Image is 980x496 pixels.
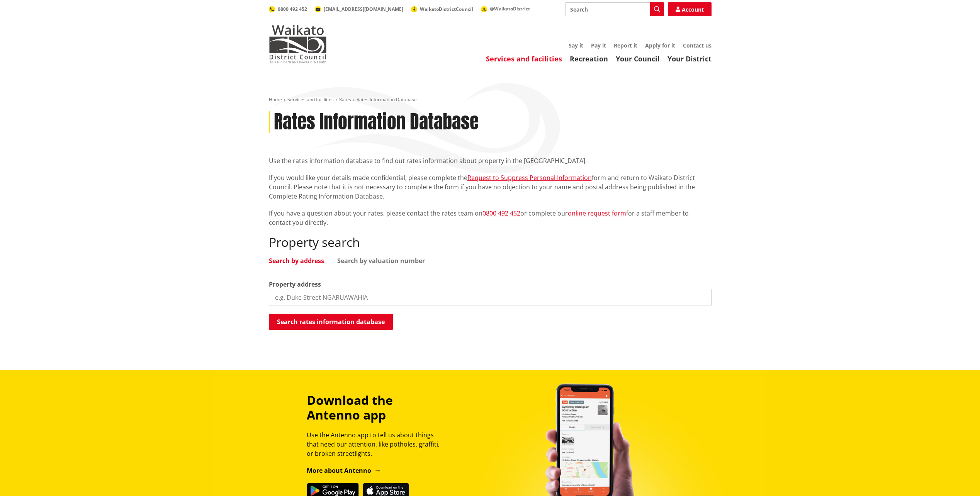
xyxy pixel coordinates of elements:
a: Report it [614,42,637,49]
a: Recreation [570,54,608,63]
button: Search rates information database [269,314,393,330]
input: Search input [565,2,664,16]
a: Contact us [683,42,712,49]
a: Apply for it [645,42,675,49]
a: @WaikatoDistrict [481,5,530,12]
a: Services and facilities [486,54,562,63]
p: If you have a question about your rates, please contact the rates team on or complete our for a s... [269,209,712,227]
a: Account [668,2,712,16]
a: Search by valuation number [337,258,425,264]
p: Use the rates information database to find out rates information about property in the [GEOGRAPHI... [269,156,712,165]
a: Rates [339,96,351,103]
img: Waikato District Council - Te Kaunihera aa Takiwaa o Waikato [269,25,327,63]
p: Use the Antenno app to tell us about things that need our attention, like potholes, graffiti, or ... [307,430,447,458]
span: Rates Information Database [357,96,417,103]
a: Say it [569,42,583,49]
a: 0800 492 452 [482,209,520,217]
a: Pay it [591,42,606,49]
a: Request to Suppress Personal Information [467,173,592,182]
h1: Rates Information Database [274,111,479,133]
a: More about Antenno [307,466,381,475]
h3: Download the Antenno app [307,393,447,423]
a: [EMAIL_ADDRESS][DOMAIN_NAME] [315,6,403,12]
a: Your Council [616,54,660,63]
label: Property address [269,280,321,289]
span: @WaikatoDistrict [490,5,530,12]
a: online request form [568,209,626,217]
input: e.g. Duke Street NGARUAWAHIA [269,289,712,306]
p: If you would like your details made confidential, please complete the form and return to Waikato ... [269,173,712,201]
a: Services and facilities [287,96,334,103]
span: [EMAIL_ADDRESS][DOMAIN_NAME] [324,6,403,12]
span: 0800 492 452 [278,6,307,12]
span: WaikatoDistrictCouncil [420,6,473,12]
a: Your District [667,54,712,63]
h2: Property search [269,235,712,250]
a: 0800 492 452 [269,6,307,12]
a: Search by address [269,258,324,264]
a: WaikatoDistrictCouncil [411,6,473,12]
a: Home [269,96,282,103]
nav: breadcrumb [269,97,712,103]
